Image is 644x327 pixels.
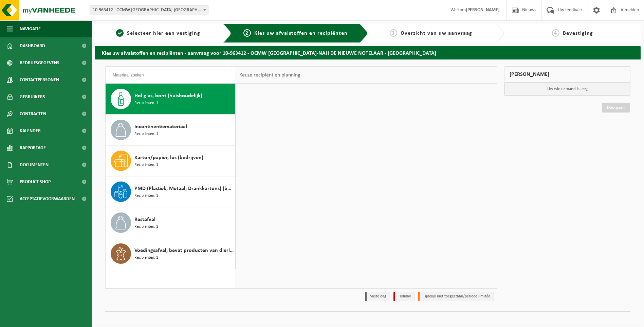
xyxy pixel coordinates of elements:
button: PMD (Plastiek, Metaal, Drankkartons) (bedrijven) Recipiënten: 1 [106,176,236,207]
span: Navigatie [20,20,41,37]
span: 2 [243,29,251,37]
span: Contactpersonen [20,71,59,88]
span: Kalender [20,122,41,139]
input: Materiaal zoeken [109,70,232,80]
li: Tijdelijk niet toegestaan/période limitée [418,292,494,301]
span: 10-963412 - OCMW BRUGGE-NAH DE NIEUWE NOTELAAR - BRUGGE [90,5,208,15]
p: Uw winkelmand is leeg [504,83,630,96]
h2: Kies uw afvalstoffen en recipiënten - aanvraag voor 10-963412 - OCMW [GEOGRAPHIC_DATA]-NAH DE NIE... [95,46,641,59]
span: Rapportage [20,139,46,156]
button: Restafval Recipiënten: 1 [106,207,236,238]
button: Voedingsafval, bevat producten van dierlijke oorsprong, onverpakt, categorie 3 Recipiënten: 1 [106,238,236,269]
a: 1Selecteer hier een vestiging [98,29,218,37]
span: Contracten [20,105,46,122]
span: Product Shop [20,173,51,190]
span: Selecteer hier een vestiging [127,31,200,36]
span: Recipiënten: 1 [134,255,158,261]
button: Incontinentiemateriaal Recipiënten: 1 [106,115,236,145]
span: Recipiënten: 1 [134,100,158,106]
span: 1 [116,29,124,37]
span: Recipiënten: 1 [134,193,158,199]
span: Recipiënten: 1 [134,131,158,137]
span: Recipiënten: 1 [134,162,158,168]
a: Doorgaan [602,103,630,113]
strong: [PERSON_NAME] [466,7,500,13]
div: Keuze recipiënt en planning [236,67,304,84]
span: 3 [390,29,397,37]
li: Vaste dag [365,292,390,301]
span: Restafval [134,216,155,224]
button: Hol glas, bont (huishoudelijk) Recipiënten: 1 [106,84,236,115]
span: Hol glas, bont (huishoudelijk) [134,92,202,100]
span: Gebruikers [20,88,45,105]
span: Kies uw afvalstoffen en recipiënten [254,31,348,36]
span: Dashboard [20,37,45,54]
span: 10-963412 - OCMW BRUGGE-NAH DE NIEUWE NOTELAAR - BRUGGE [90,5,208,15]
span: Bedrijfsgegevens [20,54,59,71]
span: Acceptatievoorwaarden [20,190,75,207]
button: Karton/papier, los (bedrijven) Recipiënten: 1 [106,145,236,176]
span: Recipiënten: 1 [134,224,158,230]
li: Holiday [393,292,415,301]
span: Documenten [20,156,49,173]
span: Bevestiging [563,31,593,36]
span: 4 [552,29,559,37]
span: PMD (Plastiek, Metaal, Drankkartons) (bedrijven) [134,185,234,193]
span: Incontinentiemateriaal [134,123,187,131]
span: Karton/papier, los (bedrijven) [134,154,203,162]
span: Voedingsafval, bevat producten van dierlijke oorsprong, onverpakt, categorie 3 [134,246,234,255]
span: Overzicht van uw aanvraag [401,31,472,36]
div: [PERSON_NAME] [504,66,630,83]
